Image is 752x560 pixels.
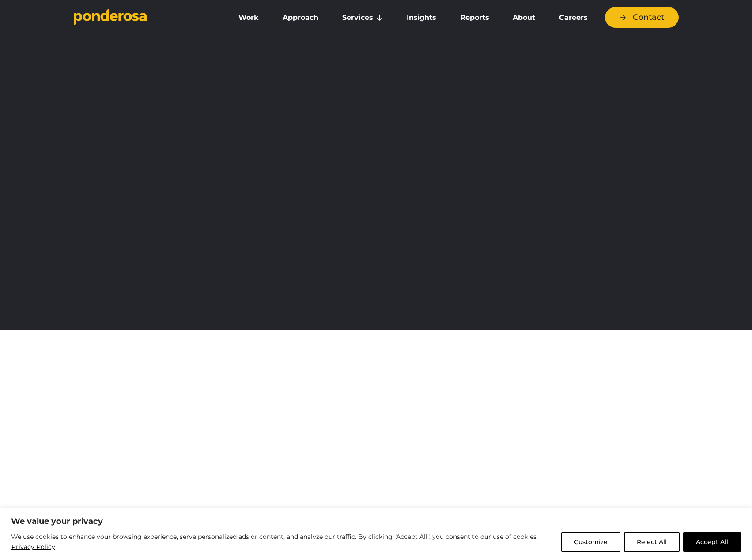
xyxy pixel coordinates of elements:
[74,9,215,26] a: Go to homepage
[561,532,620,552] button: Customize
[397,8,446,27] a: Insights
[624,532,680,552] button: Reject All
[11,532,555,553] p: We use cookies to enhance your browsing experience, serve personalized ads or content, and analyz...
[11,541,56,552] a: Privacy Policy
[272,8,329,27] a: Approach
[228,8,269,27] a: Work
[683,532,741,552] button: Accept All
[450,8,499,27] a: Reports
[549,8,597,27] a: Careers
[11,516,741,526] p: We value your privacy
[605,7,679,28] a: Contact
[332,8,393,27] a: Services
[503,8,545,27] a: About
